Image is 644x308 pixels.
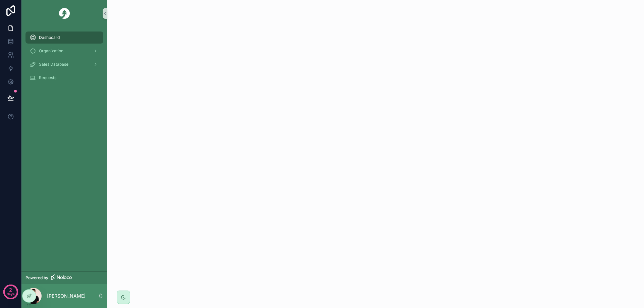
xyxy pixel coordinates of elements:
[39,75,56,80] span: Requests
[25,275,48,281] span: Powered by
[21,27,107,271] div: scrollable content
[21,271,107,284] a: Powered by
[9,287,12,293] p: 2
[25,45,103,57] a: Organization
[39,35,60,40] span: Dashboard
[25,58,103,70] a: Sales Database
[59,8,70,19] img: App logo
[25,72,103,84] a: Requests
[25,32,103,44] a: Dashboard
[39,62,68,67] span: Sales Database
[7,289,15,299] p: days
[39,48,63,54] span: Organization
[47,293,86,299] p: [PERSON_NAME]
